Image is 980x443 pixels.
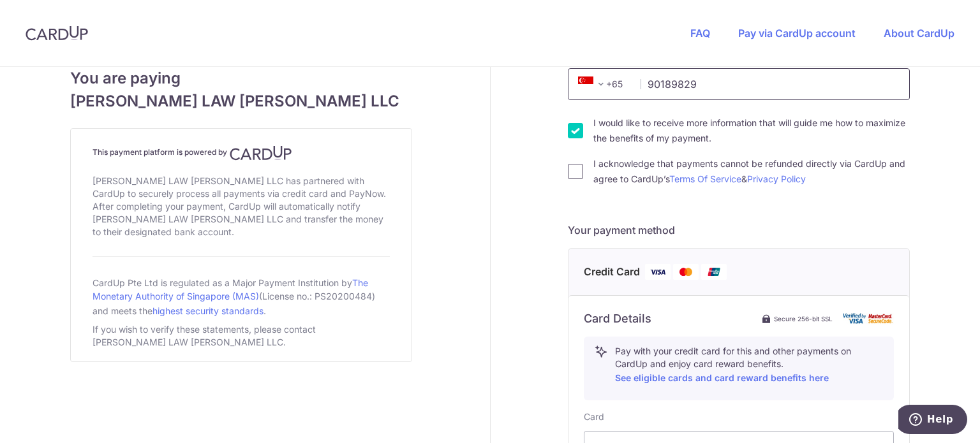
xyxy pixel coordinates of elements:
[645,264,671,280] img: Visa
[70,67,412,90] span: You are paying
[738,27,856,40] a: Pay via CardUp account
[230,145,292,161] img: CardUp
[584,410,604,423] label: Card
[615,345,883,386] p: Pay with your credit card for this and other payments on CardUp and enjoy card reward benefits.
[843,313,894,324] img: card secure
[701,264,727,280] img: Union Pay
[593,156,910,187] label: I acknowledge that payments cannot be refunded directly via CardUp and agree to CardUp’s &
[615,372,829,383] a: See eligible cards and card reward benefits here
[669,173,741,184] a: Terms Of Service
[93,145,390,161] h4: This payment platform is powered by
[593,115,910,146] label: I would like to receive more information that will guide me how to maximize the benefits of my pa...
[884,27,954,40] a: About CardUp
[568,222,910,238] h5: Your payment method
[93,272,390,321] div: CardUp Pte Ltd is regulated as a Major Payment Institution by (License no.: PS20200484) and meets...
[70,90,412,113] span: [PERSON_NAME] LAW [PERSON_NAME] LLC
[584,264,640,280] span: Credit Card
[26,25,88,41] img: CardUp
[574,76,632,92] span: +65
[747,173,806,184] a: Privacy Policy
[578,76,609,92] span: +65
[673,264,699,280] img: Mastercard
[93,172,390,241] div: [PERSON_NAME] LAW [PERSON_NAME] LLC has partnered with CardUp to securely process all payments vi...
[152,305,264,316] a: highest security standards
[774,314,833,324] span: Secure 256-bit SSL
[93,321,390,351] div: If you wish to verify these statements, please contact [PERSON_NAME] LAW [PERSON_NAME] LLC.
[690,27,710,40] a: FAQ
[584,311,651,326] h6: Card Details
[898,405,967,437] iframe: Opens a widget where you can find more information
